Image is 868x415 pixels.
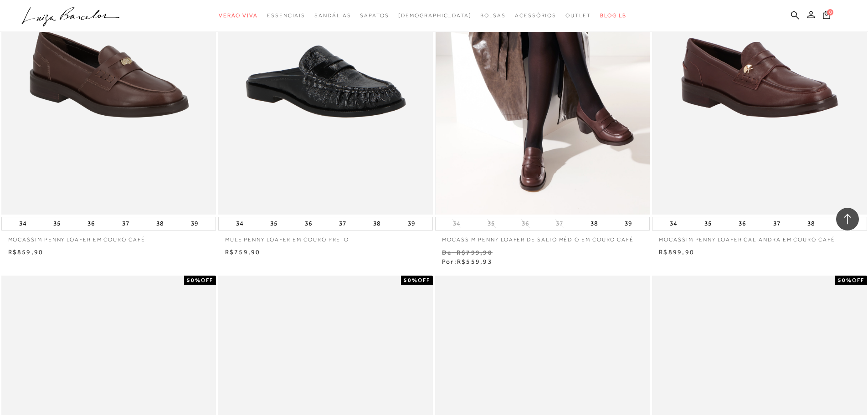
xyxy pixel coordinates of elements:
[450,219,463,228] button: 34
[219,7,258,24] a: categoryNavScreenReaderText
[336,217,349,230] button: 37
[85,217,98,230] button: 36
[201,277,213,283] span: OFF
[667,217,680,230] button: 34
[51,217,63,230] button: 35
[398,12,472,19] span: [DEMOGRAPHIC_DATA]
[405,217,418,230] button: 39
[827,9,833,15] span: 0
[267,217,280,230] button: 35
[565,7,591,24] a: categoryNavScreenReaderText
[267,7,305,24] a: categoryNavScreenReaderText
[600,7,627,24] a: BLOG LB
[736,217,749,230] button: 36
[659,248,694,256] span: R$899,90
[515,7,556,24] a: categoryNavScreenReaderText
[360,12,389,19] span: Sapatos
[457,258,493,265] span: R$559,93
[805,217,817,230] button: 38
[154,217,166,230] button: 38
[8,248,44,256] span: R$859,90
[1,231,216,244] a: MOCASSIM PENNY LOAFER EM COURO CAFÉ
[435,231,650,244] a: MOCASSIM PENNY LOAFER DE SALTO MÉDIO EM COURO CAFÉ
[16,217,29,230] button: 34
[515,12,556,19] span: Acessórios
[588,217,601,230] button: 38
[480,7,506,24] a: categoryNavScreenReaderText
[852,277,864,283] span: OFF
[302,217,315,230] button: 36
[314,7,351,24] a: categoryNavScreenReaderText
[233,217,246,230] button: 34
[652,231,867,244] a: MOCASSIM PENNY LOAFER CALIANDRA EM COURO CAFÉ
[314,12,351,19] span: Sandálias
[119,217,132,230] button: 37
[187,277,201,283] strong: 50%
[219,12,258,19] span: Verão Viva
[600,12,627,19] span: BLOG LB
[820,10,833,22] button: 0
[457,249,493,256] small: R$799,90
[838,277,852,283] strong: 50%
[442,258,493,265] span: Por:
[442,249,452,256] small: De
[360,7,389,24] a: categoryNavScreenReaderText
[480,12,506,19] span: Bolsas
[565,12,591,19] span: Outlet
[519,219,532,228] button: 36
[622,217,635,230] button: 39
[218,231,433,244] a: MULE PENNY LOAFER EM COURO PRETO
[370,217,383,230] button: 38
[770,217,783,230] button: 37
[418,277,430,283] span: OFF
[225,248,261,256] span: R$759,90
[398,7,472,24] a: noSubCategoriesText
[188,217,201,230] button: 39
[485,219,498,228] button: 35
[267,12,305,19] span: Essenciais
[702,217,714,230] button: 35
[404,277,418,283] strong: 50%
[553,219,566,228] button: 37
